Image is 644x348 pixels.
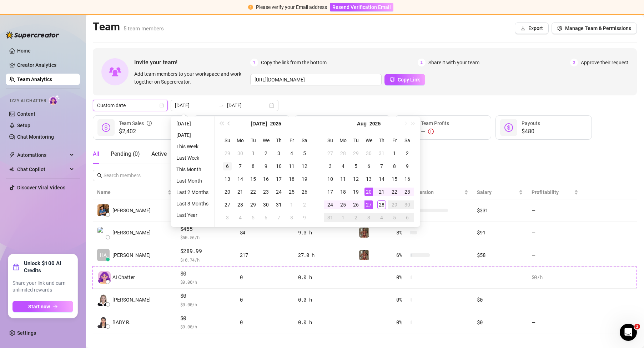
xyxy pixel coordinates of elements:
th: Su [221,134,234,147]
div: 0 [240,273,290,281]
td: 2025-08-15 [388,173,401,185]
td: 2025-07-31 [272,198,285,211]
div: 15 [249,175,257,183]
img: BABY ROSE ALINA… [97,316,109,328]
span: exclamation-circle [428,129,434,134]
td: 2025-08-29 [388,198,401,211]
div: 217 [240,251,290,259]
span: Payouts [522,120,540,126]
div: 12 [300,162,309,170]
div: 14 [236,175,245,183]
td: 2025-07-27 [324,147,337,160]
th: Su [324,134,337,147]
td: 2025-08-21 [375,185,388,198]
div: 29 [249,200,257,209]
img: AI Chatter [49,95,60,105]
input: Start date [175,101,216,109]
td: 2025-08-08 [388,160,401,173]
span: exclamation-circle [248,5,253,10]
div: 10 [275,162,283,170]
td: 2025-07-12 [298,160,311,173]
th: Sa [298,134,311,147]
button: Previous month (PageUp) [225,116,233,131]
div: 2 [300,200,309,209]
li: Last Month [173,177,211,185]
td: 2025-09-03 [362,211,375,224]
td: 2025-08-04 [337,160,349,173]
td: 2025-07-20 [221,185,234,198]
div: 31 [377,149,386,158]
td: 2025-07-26 [298,185,311,198]
td: 2025-07-03 [272,147,285,160]
span: $289.99 [180,247,231,255]
td: 2025-08-16 [401,173,414,185]
div: 4 [236,213,245,222]
li: Last Year [173,211,211,219]
td: 2025-09-01 [337,211,349,224]
span: 6 % [396,251,408,259]
td: 2025-07-09 [260,160,272,173]
div: 7 [275,213,283,222]
div: 16 [403,175,412,183]
span: HA [100,251,107,259]
span: dollar-circle [504,123,513,132]
li: Last Week [173,154,211,162]
td: 2025-07-25 [285,185,298,198]
div: 7 [236,162,245,170]
span: $ 10.74 /h [180,256,231,263]
div: 5 [249,213,257,222]
td: 2025-08-26 [349,198,362,211]
td: 2025-08-12 [349,173,362,185]
div: 31 [326,213,334,222]
td: 2025-08-24 [324,198,337,211]
td: 2025-08-11 [337,173,349,185]
span: Copy Link [398,77,420,83]
div: 17 [275,175,283,183]
td: 2025-08-14 [375,173,388,185]
td: 2025-09-06 [401,211,414,224]
td: — [527,222,583,244]
span: dollar-circle [102,123,110,132]
img: logo-BBDzfeDw.svg [6,31,59,39]
td: 2025-09-04 [375,211,388,224]
th: Tu [349,134,362,147]
span: Profitability [532,189,559,195]
span: setting [557,26,562,31]
span: $480 [522,127,540,136]
span: Automations [17,149,68,161]
td: 2025-07-01 [247,147,260,160]
div: 26 [352,200,360,209]
span: 2 [418,59,426,66]
td: 2025-08-09 [298,211,311,224]
button: Choose a year [369,116,381,131]
a: Discover Viral Videos [17,185,65,190]
span: 2 [634,324,640,329]
a: Setup [17,123,30,128]
td: 2025-07-29 [349,147,362,160]
span: Name [97,188,166,196]
td: 2025-07-27 [221,198,234,211]
li: Last 3 Months [173,199,211,208]
td: 2025-08-01 [388,147,401,160]
span: 8 % [396,229,408,237]
td: 2025-06-29 [221,147,234,160]
span: Start now [28,304,50,309]
div: 25 [339,200,347,209]
div: 10 [326,175,334,183]
span: Chat Copilot [17,164,68,175]
span: download [520,26,525,31]
span: AI Chatter [112,273,135,281]
div: 1 [390,149,399,158]
div: 29 [352,149,360,158]
button: Choose a month [357,116,367,131]
td: 2025-08-06 [260,211,272,224]
span: $ 50.56 /h [180,234,231,241]
div: 27 [364,200,373,209]
td: 2025-08-02 [298,198,311,211]
img: Chester Tagayun… [97,204,109,216]
span: Izzy AI Chatter [10,98,46,104]
td: 2025-08-17 [324,185,337,198]
div: 28 [236,200,245,209]
div: 6 [364,162,373,170]
th: Th [272,134,285,147]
